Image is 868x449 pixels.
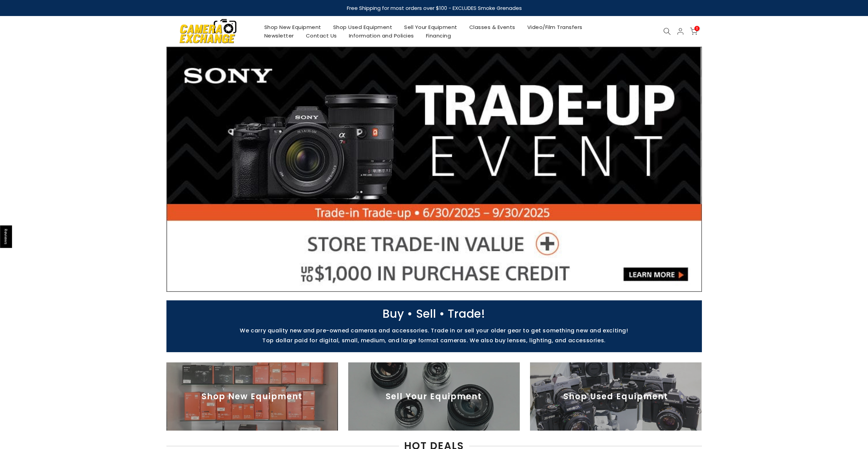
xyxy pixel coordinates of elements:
a: Information and Policies [343,31,420,40]
li: Page dot 4 [436,281,440,284]
span: 0 [694,26,700,31]
p: We carry quality new and pre-owned cameras and accessories. Trade in or sell your older gear to g... [163,327,705,334]
a: Shop Used Equipment [327,23,398,31]
p: Buy • Sell • Trade! [163,311,705,317]
a: Financing [420,31,457,40]
a: Sell Your Equipment [398,23,464,31]
p: Top dollar paid for digital, small, medium, and large format cameras. We also buy lenses, lightin... [163,337,705,344]
a: Video/Film Transfers [521,23,588,31]
a: Shop New Equipment [258,23,327,31]
strong: Free Shipping for most orders over $100 - EXCLUDES Smoke Grenades [347,4,521,12]
li: Page dot 6 [450,281,454,284]
a: Contact Us [300,31,343,40]
li: Page dot 3 [429,281,432,284]
li: Page dot 5 [443,281,447,284]
li: Page dot 1 [414,281,418,284]
a: Newsletter [258,31,300,40]
li: Page dot 2 [422,281,425,284]
a: 0 [690,28,697,35]
a: Classes & Events [463,23,521,31]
